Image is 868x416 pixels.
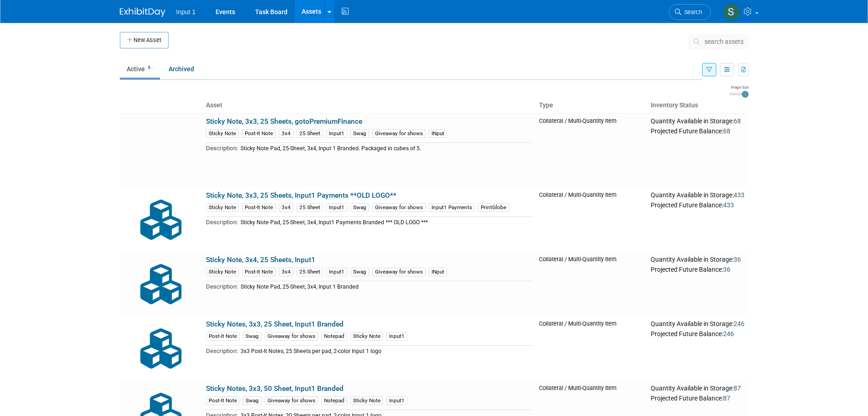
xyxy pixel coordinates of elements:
[372,129,426,138] div: Giveaway for shows
[206,117,362,126] a: Sticky Note, 3x3, 25 Sheets, gotoPremiumFinance
[681,9,702,16] span: Search
[326,268,347,276] div: Input1
[297,129,323,138] div: 25 Sheet
[651,393,745,403] div: Projected Future Balance:
[651,191,745,200] div: Quantity Available in Storage:
[734,191,745,199] span: 433
[651,126,745,136] div: Projected Future Balance:
[206,281,238,292] td: Description:
[326,129,347,138] div: Input1
[123,256,199,313] img: Collateral-Icon-2.png
[478,203,509,212] div: PrintGlobe
[723,330,734,337] span: 246
[651,200,745,210] div: Projected Future Balance:
[206,191,396,200] a: Sticky Note, 3x3, 25 Sheets, Input1 Payments **OLD LOGO**
[206,256,315,264] a: Sticky Note, 3x4, 25 Sheets, Input1
[243,332,262,341] div: Swag
[321,396,347,405] div: Notepad
[206,384,344,393] a: Sticky Notes, 3x3, 50 Sheet, Input1 Branded
[723,201,734,209] span: 433
[206,217,238,227] td: Description:
[429,129,447,138] div: INput
[279,203,293,212] div: 3x4
[704,38,744,45] span: search assets
[120,8,165,17] img: ExhibitDay
[535,113,647,188] td: Collateral / Multi-Quantity Item
[206,320,344,328] a: Sticky Notes, 3x3, 25 Sheet, Input1 Branded
[202,98,535,113] th: Asset
[326,203,347,212] div: Input1
[120,60,160,78] a: Active6
[350,203,369,212] div: Swag
[243,396,262,405] div: Swag
[297,268,323,276] div: 25 Sheet
[651,384,745,393] div: Quantity Available in Storage:
[265,332,318,341] div: Giveaway for shows
[688,34,749,49] button: search assets
[206,129,239,138] div: Sticky Note
[651,264,745,274] div: Projected Future Balance:
[279,129,293,138] div: 3x4
[350,268,369,276] div: Swag
[242,203,276,212] div: Post-It Note
[242,129,276,138] div: Post-It Note
[241,284,532,290] div: Sticky Note Pad, 25-Sheet, 3x4, Input 1 Branded
[372,203,426,212] div: Giveaway for shows
[535,252,647,316] td: Collateral / Multi-Quantity Item
[241,145,532,152] div: Sticky Note Pad, 25-Sheet, 3x4, Input 1 Branded. Packaged in cubes of 5.
[723,127,730,135] span: 68
[241,348,532,355] div: 3x3 Post-It Notes, 25 Sheets per pad, 2-color Input 1 logo
[651,320,745,328] div: Quantity Available in Storage:
[535,188,647,252] td: Collateral / Multi-Quantity Item
[651,256,745,264] div: Quantity Available in Storage:
[350,396,383,405] div: Sticky Note
[734,117,741,125] span: 68
[372,268,426,276] div: Giveaway for shows
[279,268,293,276] div: 3x4
[297,203,323,212] div: 25 Sheet
[350,129,369,138] div: Swag
[206,268,239,276] div: Sticky Note
[723,266,730,273] span: 36
[145,64,153,71] span: 6
[321,332,347,341] div: Notepad
[350,332,383,341] div: Sticky Note
[206,143,238,153] td: Description:
[429,268,447,276] div: INput
[535,316,647,381] td: Collateral / Multi-Quantity Item
[429,203,475,212] div: Input1 Payments
[651,328,745,338] div: Projected Future Balance:
[729,84,749,90] div: Image Size
[669,4,711,20] a: Search
[206,396,240,405] div: Post-It Note
[206,332,240,341] div: Post-It Note
[723,3,740,21] img: Susan Stout
[206,346,238,356] td: Description:
[734,320,745,327] span: 246
[162,60,201,78] a: Archived
[386,332,407,341] div: Input1
[535,98,647,113] th: Type
[241,219,532,226] div: Sticky Note Pad, 25-Sheet, 3x4, Input1 Payments Branded *** OLD LOGO ***
[242,268,276,276] div: Post-It Note
[123,191,199,248] img: Collateral-Icon-2.png
[734,384,741,392] span: 87
[206,203,239,212] div: Sticky Note
[386,396,407,405] div: Input1
[265,396,318,405] div: Giveaway for shows
[176,8,196,16] span: Input 1
[120,32,169,48] button: New Asset
[651,117,745,126] div: Quantity Available in Storage:
[723,395,730,402] span: 87
[123,320,199,377] img: Collateral-Icon-2.png
[734,256,741,263] span: 36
